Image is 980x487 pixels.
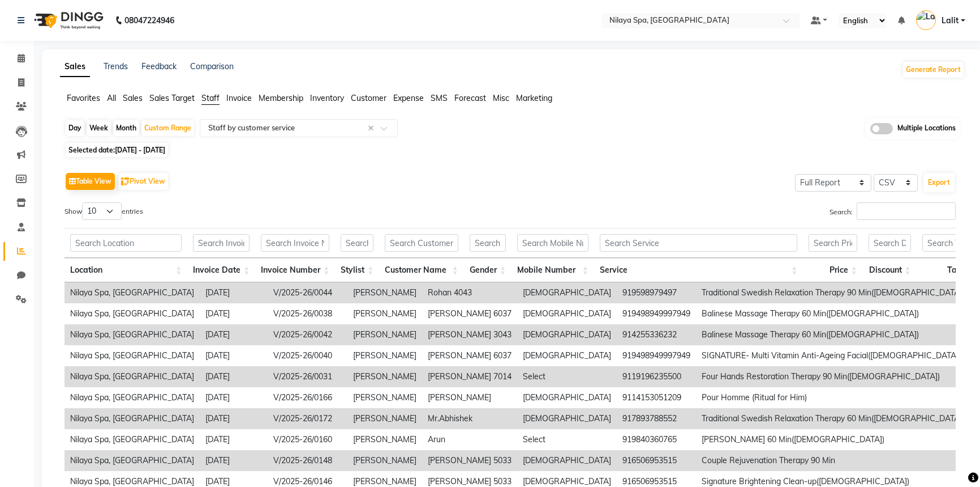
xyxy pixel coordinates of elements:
[121,177,130,186] img: pivot.png
[341,234,373,252] input: Search Stylist
[200,450,268,471] td: [DATE]
[696,429,970,450] td: [PERSON_NAME] 60 Min([DEMOGRAPHIC_DATA])
[696,345,970,366] td: SIGNATURE- Multi Vitamin Anti-Ageing Facial([DEMOGRAPHIC_DATA])
[268,429,347,450] td: V/2025-26/0160
[422,324,517,345] td: [PERSON_NAME] 3043
[187,258,255,282] th: Invoice Date: activate to sort column ascending
[65,258,187,282] th: Location: activate to sort column ascending
[65,366,200,387] td: Nilaya Spa, [GEOGRAPHIC_DATA]
[351,93,386,103] span: Customer
[268,366,347,387] td: V/2025-26/0031
[123,93,143,103] span: Sales
[517,429,617,450] td: Select
[517,450,617,471] td: [DEMOGRAPHIC_DATA]
[268,450,347,471] td: V/2025-26/0148
[65,387,200,408] td: Nilaya Spa, [GEOGRAPHIC_DATA]
[903,62,964,78] button: Generate Report
[897,123,956,134] span: Multiple Locations
[470,234,506,252] input: Search Gender
[696,450,970,471] td: Couple Rejuvenation Therapy 90 Min
[512,258,594,282] th: Mobile Number: activate to sort column ascending
[200,324,268,345] td: [DATE]
[104,61,128,71] a: Trends
[422,345,517,366] td: [PERSON_NAME] 6037
[255,258,335,282] th: Invoice Number: activate to sort column ascending
[200,303,268,324] td: [DATE]
[310,93,344,103] span: Inventory
[385,234,458,252] input: Search Customer Name
[869,234,911,252] input: Search Discount
[696,366,970,387] td: Four Hands Restoration Therapy 90 Min([DEMOGRAPHIC_DATA])
[67,93,100,103] span: Favorites
[200,387,268,408] td: [DATE]
[493,93,509,103] span: Misc
[857,202,956,220] input: Search:
[422,429,517,450] td: Arun
[65,408,200,429] td: Nilaya Spa, [GEOGRAPHIC_DATA]
[454,93,486,103] span: Forecast
[517,408,617,429] td: [DEMOGRAPHIC_DATA]
[617,366,696,387] td: 9119196235500
[696,387,970,408] td: Pour Homme (Ritual for Him)
[517,324,617,345] td: [DEMOGRAPHIC_DATA]
[803,258,863,282] th: Price: activate to sort column ascending
[517,387,617,408] td: [DEMOGRAPHIC_DATA]
[65,450,200,471] td: Nilaya Spa, [GEOGRAPHIC_DATA]
[916,10,936,30] img: Lalit
[379,258,463,282] th: Customer Name: activate to sort column ascending
[347,387,422,408] td: [PERSON_NAME]
[268,408,347,429] td: V/2025-26/0172
[60,57,90,77] a: Sales
[422,408,517,429] td: Mr.Abhishek
[200,429,268,450] td: [DATE]
[422,450,517,471] td: [PERSON_NAME] 5033
[617,303,696,324] td: 919498949997949
[347,408,422,429] td: [PERSON_NAME]
[809,234,857,252] input: Search Price
[118,173,168,190] button: Pivot View
[917,258,976,282] th: Tax: activate to sort column ascending
[422,303,517,324] td: [PERSON_NAME] 6037
[141,120,194,136] div: Custom Range
[124,5,174,36] b: 08047224946
[268,324,347,345] td: V/2025-26/0042
[347,366,422,387] td: [PERSON_NAME]
[516,93,552,103] span: Marketing
[517,303,617,324] td: [DEMOGRAPHIC_DATA]
[82,202,122,220] select: Showentries
[259,93,303,103] span: Membership
[347,345,422,366] td: [PERSON_NAME]
[829,202,956,220] label: Search:
[190,61,234,71] a: Comparison
[268,387,347,408] td: V/2025-26/0166
[87,120,111,136] div: Week
[347,282,422,303] td: [PERSON_NAME]
[696,324,970,345] td: Balinese Massage Therapy 60 Min([DEMOGRAPHIC_DATA])
[617,345,696,366] td: 919498949997949
[347,450,422,471] td: [PERSON_NAME]
[70,234,182,252] input: Search Location
[347,324,422,345] td: [PERSON_NAME]
[863,258,917,282] th: Discount: activate to sort column ascending
[268,345,347,366] td: V/2025-26/0040
[422,282,517,303] td: Rohan 4043
[431,93,448,103] span: SMS
[149,93,195,103] span: Sales Target
[464,258,512,282] th: Gender: activate to sort column ascending
[517,234,588,252] input: Search Mobile Number
[141,61,177,71] a: Feedback
[65,324,200,345] td: Nilaya Spa, [GEOGRAPHIC_DATA]
[422,387,517,408] td: [PERSON_NAME]
[201,93,220,103] span: Staff
[226,93,252,103] span: Invoice
[617,429,696,450] td: 919840360765
[66,120,84,136] div: Day
[65,303,200,324] td: Nilaya Spa, [GEOGRAPHIC_DATA]
[200,282,268,303] td: [DATE]
[696,408,970,429] td: Traditional Swedish Relaxation Therapy 60 Min([DEMOGRAPHIC_DATA])
[617,450,696,471] td: 916506953515
[696,282,970,303] td: Traditional Swedish Relaxation Therapy 90 Min([DEMOGRAPHIC_DATA])
[517,282,617,303] td: [DEMOGRAPHIC_DATA]
[617,387,696,408] td: 9114153051209
[368,122,377,134] span: Clear all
